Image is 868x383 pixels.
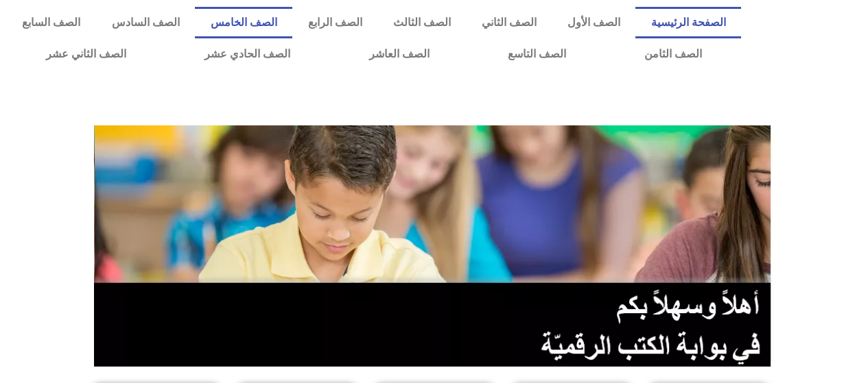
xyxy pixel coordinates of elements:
a: الصف الأول [552,7,635,38]
a: الصف السادس [96,7,195,38]
a: الصف الرابع [292,7,377,38]
a: الصف الثاني عشر [7,38,165,70]
a: الصف السابع [7,7,96,38]
a: الصف التاسع [469,38,605,70]
a: الصفحة الرئيسية [635,7,741,38]
a: الصف الخامس [195,7,292,38]
a: الصف الحادي عشر [165,38,329,70]
a: الصف العاشر [330,38,469,70]
a: الصف الثامن [605,38,741,70]
a: الصف الثالث [377,7,466,38]
a: الصف الثاني [466,7,552,38]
